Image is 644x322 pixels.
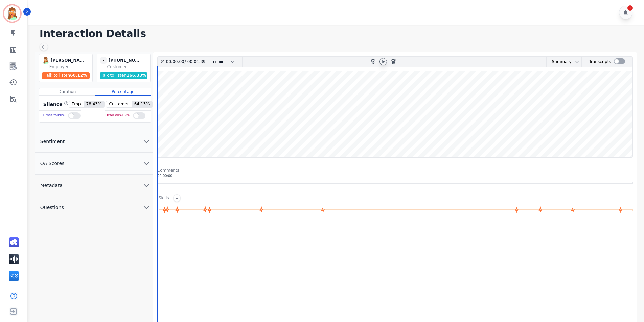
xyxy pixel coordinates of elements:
[4,5,20,22] img: Bordered avatar
[107,64,149,70] div: Customer
[142,137,151,145] svg: chevron down
[142,159,151,167] svg: chevron down
[142,203,151,211] svg: chevron down
[51,57,85,64] div: [PERSON_NAME]
[574,59,580,64] svg: chevron down
[35,175,153,196] button: Metadata chevron down
[35,182,68,189] span: Metadata
[186,57,205,67] div: 00:01:39
[547,57,572,67] div: Summary
[95,88,151,96] div: Percentage
[127,73,146,78] span: 166.33 %
[84,101,105,107] span: 78.43 %
[49,64,91,70] div: Employee
[69,101,84,107] span: Emp
[35,131,153,153] button: Sentiment chevron down
[627,5,633,11] div: 1
[166,57,207,67] div: /
[157,173,633,178] div: 00:00:00
[43,111,65,120] div: Cross talk 0 %
[157,168,633,173] div: Comments
[106,101,131,107] span: Customer
[35,138,70,145] span: Sentiment
[39,88,95,96] div: Duration
[42,72,90,79] div: Talk to listen
[159,195,169,202] div: Skills
[142,181,151,189] svg: chevron down
[42,101,69,108] div: Silence
[132,101,153,107] span: 64.13 %
[35,196,153,218] button: Questions chevron down
[70,73,87,78] span: 60.12 %
[40,28,637,40] h1: Interaction Details
[166,57,185,67] div: 00:00:00
[100,72,148,79] div: Talk to listen
[35,204,69,211] span: Questions
[572,59,580,64] button: chevron down
[35,160,70,167] span: QA Scores
[100,57,107,64] span: -
[35,153,153,175] button: QA Scores chevron down
[105,111,130,120] div: Dead air 41.2 %
[109,57,142,64] div: [PHONE_NUMBER]
[589,57,611,67] div: Transcripts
